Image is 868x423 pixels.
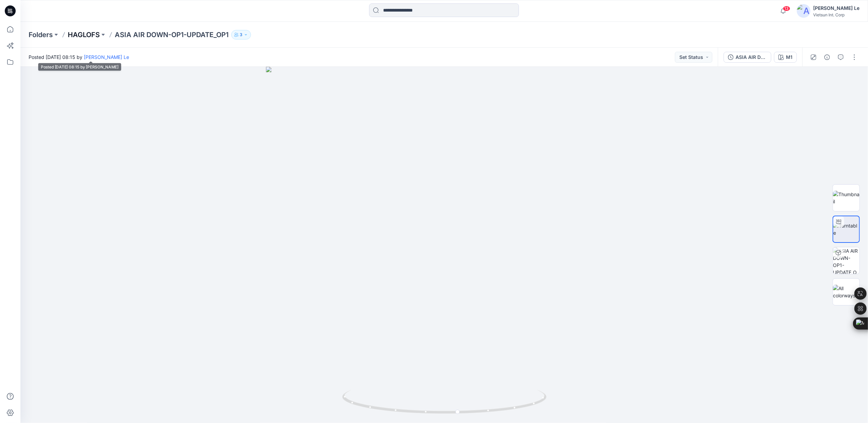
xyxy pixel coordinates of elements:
[833,247,859,274] img: ASIA AIR DOWN-OP1-UPDATE_OP1 M1
[774,52,797,63] button: M1
[84,54,129,60] a: [PERSON_NAME] Le
[724,52,771,63] button: ASIA AIR DOWN-OP1-UPDATE_OP1
[115,30,228,40] p: ASIA AIR DOWN-OP1-UPDATE_OP1
[736,53,767,61] div: ASIA AIR DOWN-OP1-UPDATE_OP1
[783,6,790,11] span: 13
[833,285,859,299] img: All colorways
[29,53,129,61] span: Posted [DATE] 08:15 by
[231,30,251,40] button: 3
[797,4,810,18] img: avatar
[786,53,792,61] div: M1
[240,31,242,38] p: 3
[29,30,53,40] a: Folders
[822,52,833,63] button: Details
[833,222,859,236] img: Turntable
[813,4,859,12] div: [PERSON_NAME] Le
[68,30,100,40] a: HAGLOFS
[833,191,859,205] img: Thumbnail
[813,12,859,17] div: Vietsun Int. Corp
